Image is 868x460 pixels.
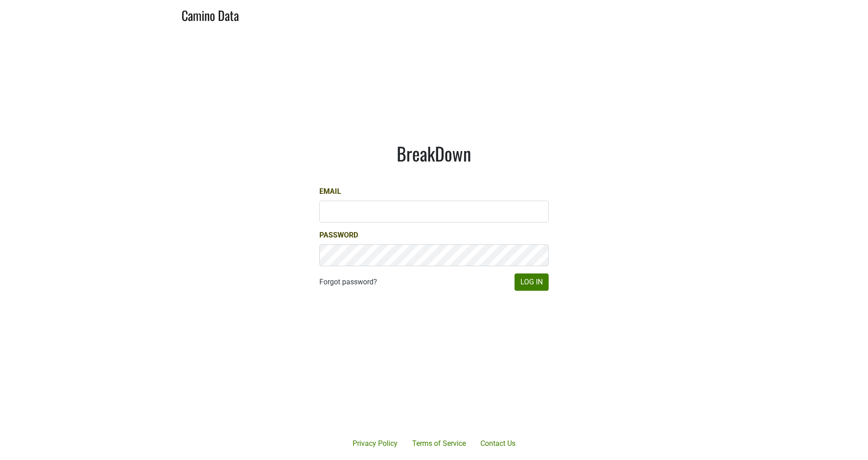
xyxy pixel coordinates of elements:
[515,273,549,291] button: Log In
[405,435,473,453] a: Terms of Service
[319,142,549,164] h1: BreakDown
[345,435,405,453] a: Privacy Policy
[319,230,358,241] label: Password
[182,4,239,25] a: Camino Data
[473,435,523,453] a: Contact Us
[319,277,377,288] a: Forgot password?
[319,186,341,197] label: Email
